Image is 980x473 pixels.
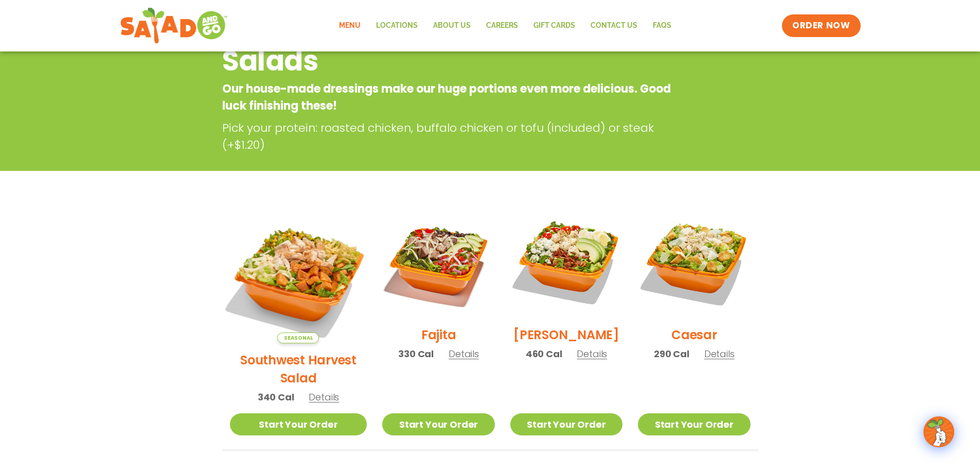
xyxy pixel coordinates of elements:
span: Details [449,347,479,360]
span: 340 Cal [258,390,294,404]
nav: Menu [331,14,679,38]
span: Details [704,347,735,360]
h2: Fajita [421,326,456,344]
a: GIFT CARDS [526,14,583,38]
a: Careers [478,14,526,38]
img: Product photo for Cobb Salad [510,206,622,318]
a: Start Your Order [382,413,494,435]
p: Pick your protein: roasted chicken, buffalo chicken or tofu (included) or steak (+$1.20) [222,119,680,153]
span: 290 Cal [654,347,689,361]
img: new-SAG-logo-768×292 [120,5,228,46]
h2: Southwest Harvest Salad [230,351,367,387]
span: Seasonal [277,332,319,343]
a: FAQs [645,14,679,38]
img: wpChatIcon [924,417,953,446]
h2: Salads [222,40,675,82]
a: Start Your Order [638,413,750,435]
span: 330 Cal [398,347,434,361]
span: ORDER NOW [792,20,850,32]
h2: [PERSON_NAME] [513,326,619,344]
img: Product photo for Fajita Salad [382,206,494,318]
span: Details [577,347,607,360]
img: Product photo for Southwest Harvest Salad [218,194,379,355]
a: About Us [425,14,478,38]
img: Product photo for Caesar Salad [638,206,750,318]
a: Locations [368,14,425,38]
a: Contact Us [583,14,645,38]
a: ORDER NOW [782,14,860,37]
a: Start Your Order [510,413,622,435]
a: Menu [331,14,368,38]
a: Start Your Order [230,413,367,435]
p: Our house-made dressings make our huge portions even more delicious. Good luck finishing these! [222,80,675,114]
span: Details [309,391,339,404]
h2: Caesar [671,326,717,344]
span: 460 Cal [526,347,562,361]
